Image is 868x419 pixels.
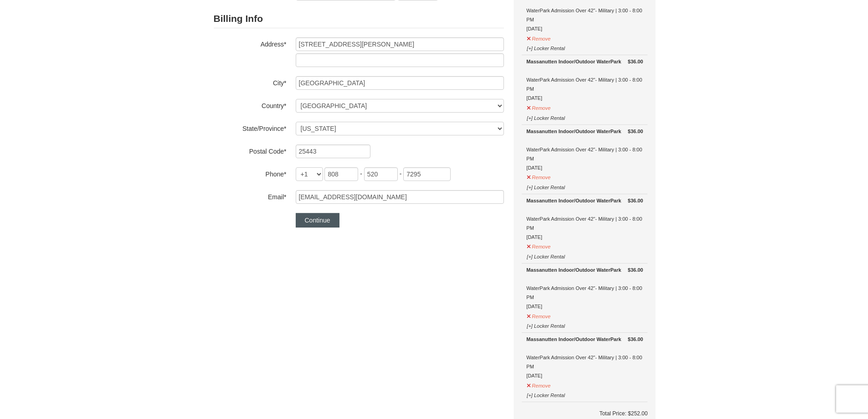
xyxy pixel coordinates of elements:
[526,101,551,113] button: Remove
[526,250,565,261] button: [+] Locker Rental
[214,190,287,202] label: Email*
[403,167,451,181] input: xxxx
[526,319,565,331] button: [+] Locker Rental
[628,196,643,205] strong: $36.00
[526,379,551,390] button: Remove
[526,265,643,311] div: WaterPark Admission Over 42"- Military | 3:00 - 8:00 PM [DATE]
[296,190,504,204] input: Email
[214,99,287,110] label: Country*
[364,167,398,181] input: xxx
[526,335,643,380] div: WaterPark Admission Over 42"- Military | 3:00 - 8:00 PM [DATE]
[526,32,551,43] button: Remove
[628,57,643,66] strong: $36.00
[526,41,565,53] button: [+] Locker Rental
[214,10,504,28] h2: Billing Info
[296,76,504,90] input: City
[526,111,565,123] button: [+] Locker Rental
[628,127,643,136] strong: $36.00
[628,265,643,274] strong: $36.00
[526,57,643,66] div: Massanutten Indoor/Outdoor WaterPark
[526,310,551,321] button: Remove
[526,388,565,400] button: [+] Locker Rental
[526,127,643,136] div: Massanutten Indoor/Outdoor WaterPark
[400,170,402,177] span: -
[296,37,504,51] input: Billing Info
[214,76,287,88] label: City*
[526,181,565,192] button: [+] Locker Rental
[360,170,362,177] span: -
[526,240,551,251] button: Remove
[214,37,287,49] label: Address*
[214,145,287,156] label: Postal Code*
[526,127,643,172] div: WaterPark Admission Over 42"- Military | 3:00 - 8:00 PM [DATE]
[214,122,287,133] label: State/Province*
[526,196,643,205] div: Massanutten Indoor/Outdoor WaterPark
[526,335,643,344] div: Massanutten Indoor/Outdoor WaterPark
[526,265,643,274] div: Massanutten Indoor/Outdoor WaterPark
[526,196,643,242] div: WaterPark Admission Over 42"- Military | 3:00 - 8:00 PM [DATE]
[522,409,647,418] h6: Total Price: $252.00
[628,335,643,344] strong: $36.00
[526,57,643,103] div: WaterPark Admission Over 42"- Military | 3:00 - 8:00 PM [DATE]
[526,171,551,182] button: Remove
[214,167,287,179] label: Phone*
[296,145,370,158] input: Postal Code
[296,213,339,228] button: Continue
[324,167,358,181] input: xxx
